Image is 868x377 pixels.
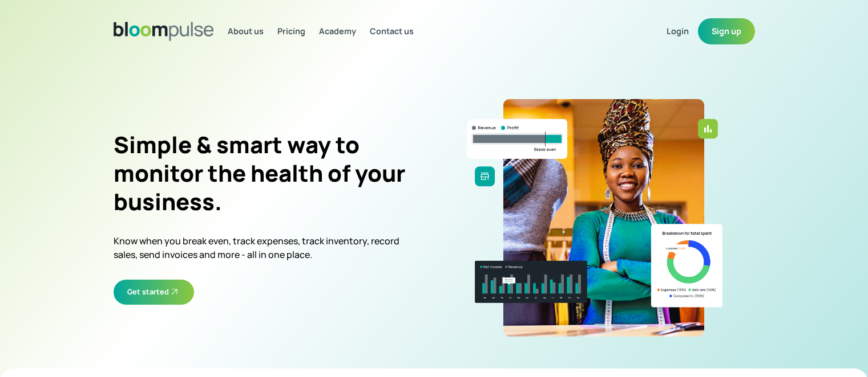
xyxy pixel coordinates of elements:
h2: Simple & smart way to monitor the health of your business. [114,130,416,216]
a: Login [667,25,698,38]
span: Pricing [277,26,305,36]
button: Sign up [698,18,755,44]
a: About us [228,25,264,38]
span: About us [228,26,264,36]
img: Bloom Logo [114,22,214,41]
a: Contact us [370,25,414,38]
button: Get started [114,280,194,305]
p: Know when you break even, track expenses, track inventory, record sales, send invoices and more -... [114,234,416,261]
span: Login [667,26,689,36]
a: Pricing [277,25,305,38]
a: Academy [319,25,356,38]
span: Academy [319,26,356,36]
span: Contact us [370,26,414,36]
